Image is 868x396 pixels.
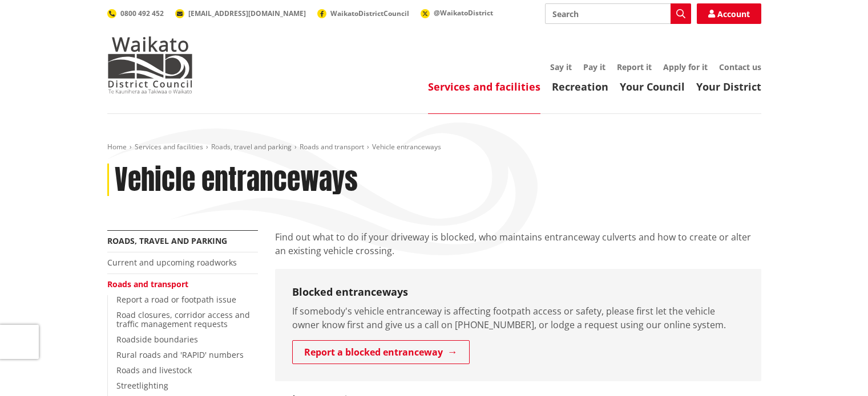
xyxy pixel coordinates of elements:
a: Roadside boundaries [116,334,198,345]
a: Pay it [583,62,605,72]
a: Road closures, corridor access and traffic management requests [116,309,250,330]
h1: Vehicle entranceways [115,164,358,197]
p: Find out what to do if your driveway is blocked, who maintains entranceway culverts and how to cr... [275,230,761,258]
a: Your Council [620,80,685,93]
a: Services and facilities [135,142,203,152]
a: Roads and livestock [116,365,192,375]
a: Contact us [719,62,761,72]
a: Home [107,142,127,152]
a: Report a blocked entranceway [292,340,470,364]
a: [EMAIL_ADDRESS][DOMAIN_NAME] [175,9,306,18]
a: Services and facilities [428,80,540,93]
span: Vehicle entranceways [372,142,441,152]
a: @WaikatoDistrict [421,8,493,18]
a: Roads and transport [300,142,364,152]
span: 0800 492 452 [120,9,164,18]
a: Say it [550,62,572,72]
a: Apply for it [663,62,708,72]
a: Streetlighting [116,380,168,391]
a: Your District [696,80,761,93]
a: Rural roads and 'RAPID' numbers [116,349,244,360]
a: Recreation [552,80,608,93]
nav: breadcrumb [107,142,761,152]
span: @WaikatoDistrict [434,8,493,18]
a: 0800 492 452 [107,9,164,18]
span: WaikatoDistrictCouncil [330,9,409,18]
p: If somebody's vehicle entranceway is affecting footpath access or safety, please first let the ve... [292,304,744,332]
a: Report it [617,62,652,72]
h3: Blocked entranceways [292,286,744,299]
img: Waikato District Council - Te Kaunihera aa Takiwaa o Waikato [107,36,193,93]
span: [EMAIL_ADDRESS][DOMAIN_NAME] [188,9,306,18]
a: Roads, travel and parking [211,142,292,152]
a: Roads, travel and parking [107,235,227,246]
a: Account [697,3,761,24]
a: WaikatoDistrictCouncil [317,9,409,18]
a: Current and upcoming roadworks [107,257,237,268]
input: Search input [545,3,691,24]
a: Report a road or footpath issue [116,294,236,305]
a: Roads and transport [107,279,188,289]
